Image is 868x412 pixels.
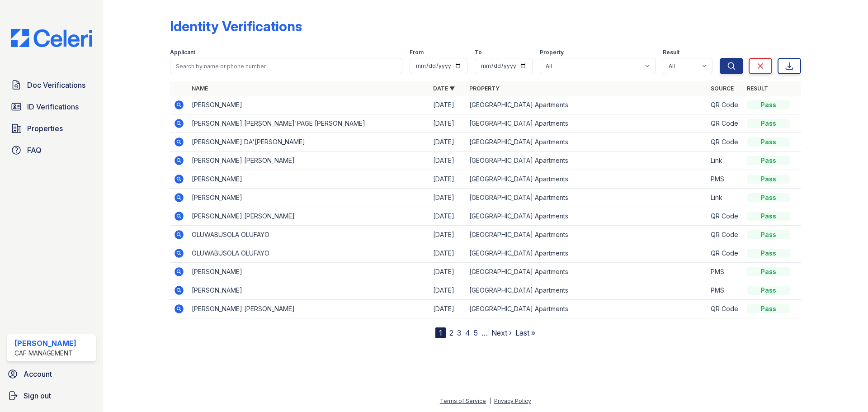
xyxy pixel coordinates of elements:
td: [GEOGRAPHIC_DATA] Apartments [466,263,707,281]
span: Doc Verifications [27,80,85,90]
span: ID Verifications [27,101,79,112]
div: Pass [747,193,790,202]
input: Search by name or phone number [170,58,402,74]
a: 3 [457,328,462,337]
a: Next › [491,328,512,337]
a: Privacy Policy [494,398,531,404]
label: From [410,49,424,56]
div: | [489,398,491,404]
label: Property [540,49,564,56]
td: [PERSON_NAME] [188,263,429,281]
td: [DATE] [429,226,466,244]
td: [PERSON_NAME] [188,281,429,300]
div: 1 [435,327,446,338]
td: [GEOGRAPHIC_DATA] Apartments [466,300,707,318]
a: Account [4,365,99,383]
div: CAF Management [14,349,76,358]
img: CE_Logo_Blue-a8612792a0a2168367f1c8372b55b34899dd931a85d93a1a3d3e32e68fde9ad4.png [4,29,99,47]
a: 4 [465,328,470,337]
td: [PERSON_NAME] [188,96,429,114]
td: [GEOGRAPHIC_DATA] Apartments [466,281,707,300]
a: ID Verifications [7,98,96,116]
label: Result [663,49,679,56]
div: Pass [747,100,790,109]
a: Date ▼ [433,85,455,92]
td: QR Code [707,207,743,226]
div: Pass [747,267,790,276]
div: Pass [747,137,790,147]
td: [DATE] [429,133,466,152]
td: QR Code [707,300,743,318]
a: FAQ [7,141,96,159]
td: [GEOGRAPHIC_DATA] Apartments [466,207,707,226]
td: Link [707,189,743,207]
div: Pass [747,249,790,258]
td: [GEOGRAPHIC_DATA] Apartments [466,114,707,133]
td: Link [707,152,743,170]
td: [PERSON_NAME] [PERSON_NAME] [188,300,429,318]
div: Pass [747,212,790,221]
label: Applicant [170,49,195,56]
a: 5 [474,328,478,337]
td: [GEOGRAPHIC_DATA] Apartments [466,96,707,114]
div: Pass [747,156,790,165]
div: Pass [747,286,790,295]
td: PMS [707,170,743,189]
td: QR Code [707,133,743,152]
td: [DATE] [429,189,466,207]
a: Source [711,85,734,92]
td: [PERSON_NAME] [PERSON_NAME] [188,207,429,226]
div: Identity Verifications [170,18,302,34]
a: Sign out [4,387,99,405]
td: QR Code [707,226,743,244]
td: [DATE] [429,207,466,226]
td: [DATE] [429,263,466,281]
td: [DATE] [429,281,466,300]
td: [GEOGRAPHIC_DATA] Apartments [466,226,707,244]
td: [GEOGRAPHIC_DATA] Apartments [466,133,707,152]
td: [DATE] [429,170,466,189]
td: OLUWABUSOLA OLUFAYO [188,244,429,263]
div: Pass [747,304,790,313]
td: [DATE] [429,244,466,263]
a: Result [747,85,768,92]
td: QR Code [707,244,743,263]
td: [DATE] [429,152,466,170]
div: [PERSON_NAME] [14,338,76,349]
a: Property [469,85,500,92]
td: [GEOGRAPHIC_DATA] Apartments [466,244,707,263]
span: Sign out [24,390,51,401]
a: Terms of Service [440,398,486,404]
span: … [481,327,488,338]
td: [PERSON_NAME] [188,170,429,189]
a: Name [192,85,208,92]
a: 2 [449,328,453,337]
td: [GEOGRAPHIC_DATA] Apartments [466,189,707,207]
td: [GEOGRAPHIC_DATA] Apartments [466,152,707,170]
td: [DATE] [429,300,466,318]
div: Pass [747,175,790,184]
label: To [475,49,482,56]
td: [DATE] [429,96,466,114]
td: [PERSON_NAME] [PERSON_NAME]'PAGE [PERSON_NAME] [188,114,429,133]
td: QR Code [707,96,743,114]
td: [PERSON_NAME] [188,189,429,207]
a: Properties [7,119,96,137]
td: QR Code [707,114,743,133]
div: Pass [747,119,790,128]
td: [GEOGRAPHIC_DATA] Apartments [466,170,707,189]
td: [DATE] [429,114,466,133]
span: Properties [27,123,63,134]
td: OLUWABUSOLA OLUFAYO [188,226,429,244]
span: Account [24,369,52,379]
a: Last » [515,328,535,337]
td: PMS [707,281,743,300]
td: PMS [707,263,743,281]
span: FAQ [27,145,42,156]
td: [PERSON_NAME] [PERSON_NAME] [188,152,429,170]
div: Pass [747,230,790,239]
a: Doc Verifications [7,76,96,94]
td: [PERSON_NAME] DA'[PERSON_NAME] [188,133,429,152]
